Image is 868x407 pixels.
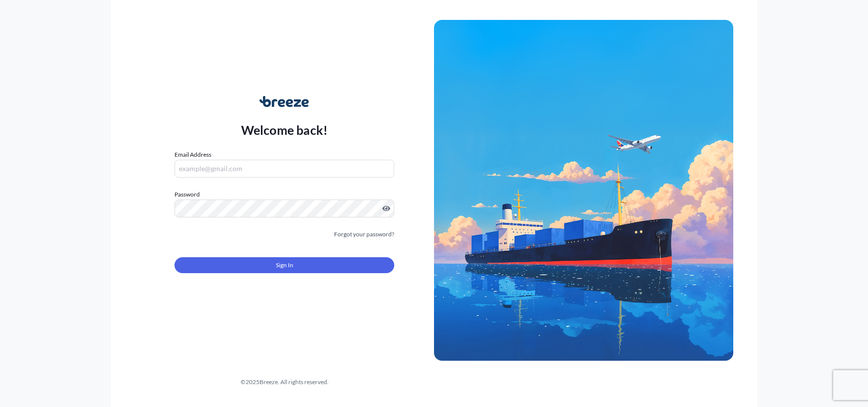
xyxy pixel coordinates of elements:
[135,377,434,387] div: © 2025 Breeze. All rights reserved.
[241,122,328,138] p: Welcome back!
[382,204,390,212] button: Show password
[334,229,394,239] a: Forgot your password?
[174,150,211,160] label: Email Address
[174,190,394,200] label: Password
[276,260,293,270] span: Sign In
[174,257,394,273] button: Sign In
[174,160,394,178] input: example@gmail.com
[434,20,733,360] img: Ship illustration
